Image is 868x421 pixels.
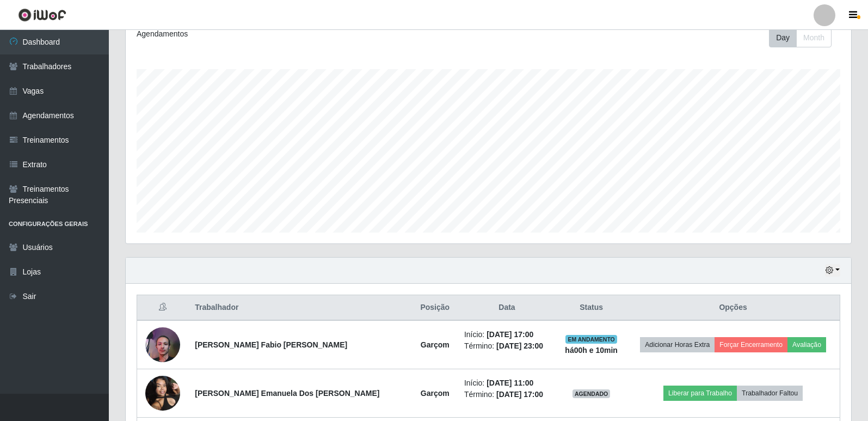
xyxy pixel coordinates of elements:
[458,295,556,321] th: Data
[769,28,797,47] button: Day
[787,337,826,352] button: Avaliação
[188,295,412,321] th: Trabalhador
[195,389,379,398] strong: [PERSON_NAME] Emanuela Dos [PERSON_NAME]
[413,295,458,321] th: Posição
[464,340,550,352] li: Término:
[565,335,617,344] span: EM ANDAMENTO
[796,28,832,47] button: Month
[137,28,420,40] div: Agendamentos
[496,341,543,350] time: [DATE] 23:00
[626,295,840,321] th: Opções
[421,340,450,349] strong: Garçom
[487,330,533,339] time: [DATE] 17:00
[769,28,832,47] div: First group
[18,8,66,22] img: CoreUI Logo
[464,377,550,389] li: Início:
[769,28,840,47] div: Toolbar with button groups
[145,321,180,368] img: 1737159671369.jpeg
[464,329,550,340] li: Início:
[663,386,737,401] button: Liberar para Trabalho
[145,370,180,416] img: 1751813070616.jpeg
[496,390,543,399] time: [DATE] 17:00
[421,389,450,398] strong: Garçom
[572,389,611,398] span: AGENDADO
[487,379,533,387] time: [DATE] 11:00
[640,337,715,352] button: Adicionar Horas Extra
[565,346,618,355] strong: há 00 h e 10 min
[464,389,550,400] li: Término:
[195,340,347,349] strong: [PERSON_NAME] Fabio [PERSON_NAME]
[556,295,626,321] th: Status
[737,386,803,401] button: Trabalhador Faltou
[715,337,787,352] button: Forçar Encerramento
